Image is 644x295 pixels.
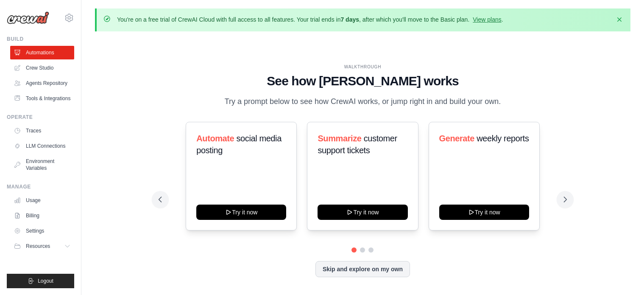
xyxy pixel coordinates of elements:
button: Try it now [318,205,407,220]
div: Operate [7,114,74,121]
span: customer support tickets [318,134,397,155]
a: Settings [10,224,74,238]
h1: See how [PERSON_NAME] works [159,73,566,89]
span: Resources [26,243,50,250]
span: Automate [196,134,234,143]
a: Agents Repository [10,76,74,90]
a: Environment Variables [10,155,74,175]
button: Skip and explore on my own [315,261,410,277]
div: WALKTHROUGH [159,64,566,70]
a: View plans [473,16,501,23]
a: LLM Connections [10,139,74,153]
a: Tools & Integrations [10,92,74,105]
a: Traces [10,124,74,138]
span: Summarize [318,134,361,143]
span: weekly reports [477,134,529,143]
a: Crew Studio [10,61,74,75]
button: Try it now [196,205,286,220]
button: Try it now [439,205,529,220]
p: Try a prompt below to see how CrewAI works, or jump right in and build your own. [220,96,505,108]
img: Logo [7,11,49,24]
button: Resources [10,239,74,253]
p: You're on a free trial of CrewAI Cloud with full access to all features. Your trial ends in , aft... [117,15,503,24]
span: Generate [439,134,475,143]
span: social media posting [196,134,282,155]
button: Logout [7,274,74,288]
span: Logout [38,278,53,284]
strong: 7 days [340,16,359,23]
a: Automations [10,46,74,59]
div: Manage [7,183,74,190]
a: Billing [10,209,74,222]
div: Build [7,36,74,42]
a: Usage [10,194,74,207]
